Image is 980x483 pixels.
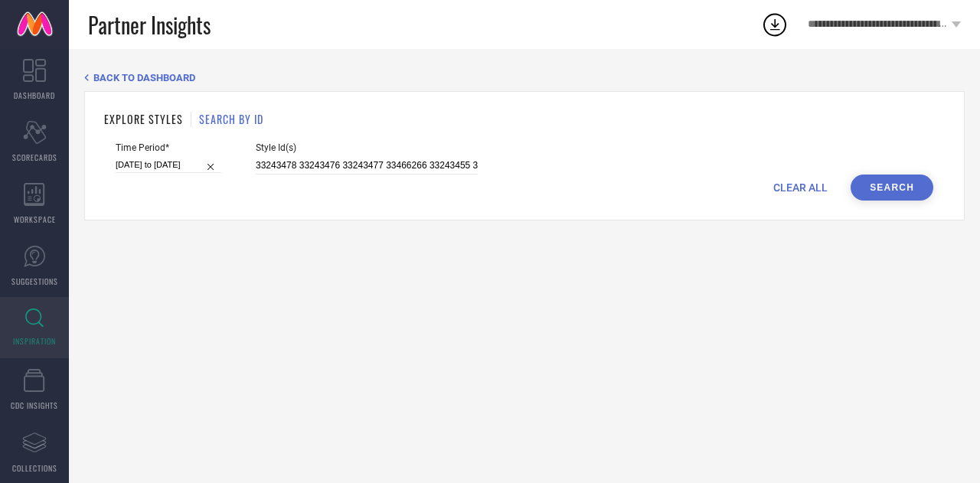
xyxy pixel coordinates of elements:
span: INSPIRATION [13,335,56,347]
span: SUGGESTIONS [11,276,58,287]
span: Style Id(s) [256,142,478,153]
span: Time Period* [116,142,221,153]
span: CDC INSIGHTS [11,400,58,411]
div: Back TO Dashboard [84,72,965,83]
span: COLLECTIONS [12,462,57,474]
span: CLEAR ALL [773,181,828,194]
span: WORKSPACE [14,214,56,225]
h1: EXPLORE STYLES [104,111,183,127]
button: Search [851,175,933,201]
input: Enter comma separated style ids e.g. 12345, 67890 [256,157,478,175]
input: Select time period [116,157,221,173]
div: Open download list [761,11,789,38]
span: BACK TO DASHBOARD [93,72,195,83]
span: SCORECARDS [12,152,57,163]
span: DASHBOARD [14,90,55,101]
h1: SEARCH BY ID [199,111,263,127]
span: Partner Insights [88,9,211,41]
